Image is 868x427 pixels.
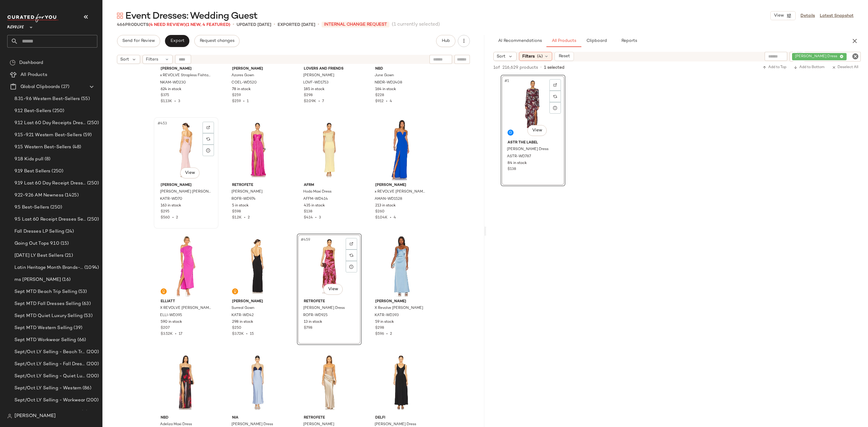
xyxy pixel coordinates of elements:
[763,65,786,70] span: Add to Top
[232,415,283,421] span: NIA
[232,203,249,209] span: 5 in stock
[120,56,129,63] span: Sort
[527,125,547,136] button: View
[552,39,576,43] span: All Products
[248,216,250,220] span: 2
[61,276,71,283] span: (16)
[161,87,181,92] span: 624 in stock
[794,65,825,70] span: Add to Bottom
[14,312,83,319] span: Sept MTD Quiet Luxury Selling
[394,216,396,220] span: 4
[83,264,99,271] span: (1094)
[231,306,254,311] span: Surreal Gown
[161,99,172,103] span: $1.13K
[14,409,80,416] span: zz WIP [PERSON_NAME] Sets
[161,216,170,220] span: $560
[507,154,531,159] span: ASTR-WD787
[375,99,384,103] span: $912
[800,13,815,19] a: Details
[59,240,69,247] span: (15)
[50,168,63,175] span: (250)
[231,80,257,86] span: COEL-WD520
[227,119,288,180] img: ROFR-WD974_V1.jpg
[161,183,212,188] span: [PERSON_NAME]
[274,21,275,28] span: •
[350,253,353,257] img: svg%3e
[160,196,182,202] span: KATR-WD70
[14,156,43,163] span: 9.18 Kids pull
[375,80,402,86] span: NBDR-WD2408
[81,300,91,307] span: (63)
[375,313,399,318] span: KATR-WD393
[375,209,385,215] span: $260
[14,240,59,247] span: Going Out Tops 9.10
[51,108,64,115] span: (250)
[436,35,455,47] button: Hub
[14,204,49,211] span: 9.5 Best-Sellers
[375,319,394,325] span: 59 in stock
[303,313,328,318] span: ROFR-WD925
[231,189,263,195] span: [PERSON_NAME]
[146,56,158,63] span: Filters
[83,312,93,319] span: (53)
[125,10,257,22] span: Event Dresses: Wedding Guest
[14,252,64,259] span: [DATE] LY Best Sellers
[162,290,165,293] img: svg%3e
[14,373,85,380] span: Sept/Oct LY Selling - Quiet Luxe
[185,171,195,175] span: View
[172,99,178,103] span: •
[72,325,82,331] span: (39)
[522,53,535,60] span: Filters
[14,228,64,235] span: Fall Dresses LP Selling
[304,93,313,98] span: $298
[299,236,360,297] img: ROFR-WD925_V1.jpg
[122,39,155,43] span: Send for Review
[176,216,178,220] span: 2
[504,78,510,84] span: #1
[160,80,186,86] span: NKAM-WD230
[186,23,230,27] span: (1 New, 4 Featured)
[85,361,99,368] span: (200)
[375,66,426,72] span: NBD
[232,66,283,72] span: [PERSON_NAME]
[233,21,234,28] span: •
[304,203,325,209] span: 435 in stock
[375,415,426,421] span: DELFI
[117,23,125,27] span: 466
[555,52,574,61] button: Reset
[14,96,80,102] span: 8.31-9.6 Western Best-Sellers
[540,65,542,70] span: •
[304,87,325,92] span: 185 in stock
[165,35,189,47] button: Export
[384,332,390,336] span: •
[170,216,176,220] span: •
[14,349,85,356] span: Sept/Oct LY Selling - Beach Trip
[60,83,69,90] span: (27)
[117,22,230,28] div: Products
[375,306,423,311] span: X Revolve [PERSON_NAME]
[206,126,210,129] img: svg%3e
[170,39,184,43] span: Export
[829,64,861,71] button: Deselect All
[14,385,81,392] span: Sept/Oct LY Selling - Western
[117,13,123,19] img: svg%3e
[278,22,315,28] p: Exported [DATE]
[200,39,234,43] span: Request changes
[350,242,353,246] img: svg%3e
[14,120,86,127] span: 9.12 Last 60 Day Receipts Dresses
[20,83,60,90] span: Global Clipboards
[319,216,321,220] span: 3
[161,209,169,215] span: $295
[304,216,313,220] span: $414
[180,168,200,178] button: View
[7,14,58,22] img: cfy_white_logo.C9jOOHJF.svg
[241,99,247,103] span: •
[375,196,402,202] span: AMAN-WD1528
[303,80,329,86] span: LOVF-WD1753
[328,287,338,292] span: View
[64,228,74,235] span: (24)
[313,216,319,220] span: •
[64,192,79,199] span: (1425)
[375,189,426,195] span: x REVOLVE [PERSON_NAME] Gown
[502,64,538,71] span: 216,629 products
